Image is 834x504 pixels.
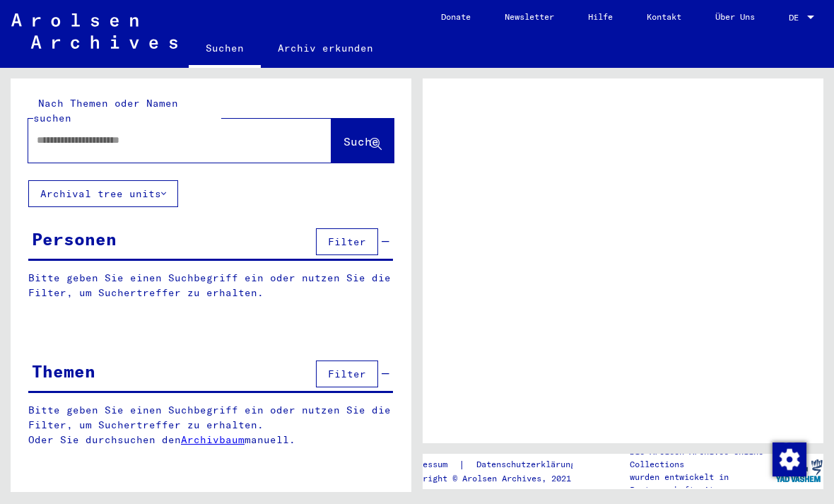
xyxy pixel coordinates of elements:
img: Arolsen_neg.svg [11,13,177,49]
span: Filter [328,235,366,248]
span: DE [789,13,804,23]
a: Impressum [403,457,459,472]
div: Zustimmung ändern [772,442,806,476]
p: Die Arolsen Archives Online-Collections [630,445,773,471]
button: Suche [331,119,394,163]
p: wurden entwickelt in Partnerschaft mit [630,471,773,496]
button: Filter [316,228,378,255]
div: Personen [32,226,117,252]
a: Archiv erkunden [261,31,390,65]
a: Datenschutzerklärung [465,457,592,472]
div: | [403,457,592,472]
mat-label: Nach Themen oder Namen suchen [33,97,178,124]
button: Archival tree units [28,180,178,207]
span: Suche [343,134,379,148]
button: Filter [316,361,378,387]
a: Suchen [189,31,261,68]
p: Copyright © Arolsen Archives, 2021 [403,472,592,485]
span: Filter [328,368,366,380]
img: Zustimmung ändern [773,443,806,476]
p: Bitte geben Sie einen Suchbegriff ein oder nutzen Sie die Filter, um Suchertreffer zu erhalten. [28,271,393,300]
p: Bitte geben Sie einen Suchbegriff ein oder nutzen Sie die Filter, um Suchertreffer zu erhalten. O... [28,403,394,447]
div: Themen [32,358,95,384]
a: Archivbaum [181,433,245,446]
